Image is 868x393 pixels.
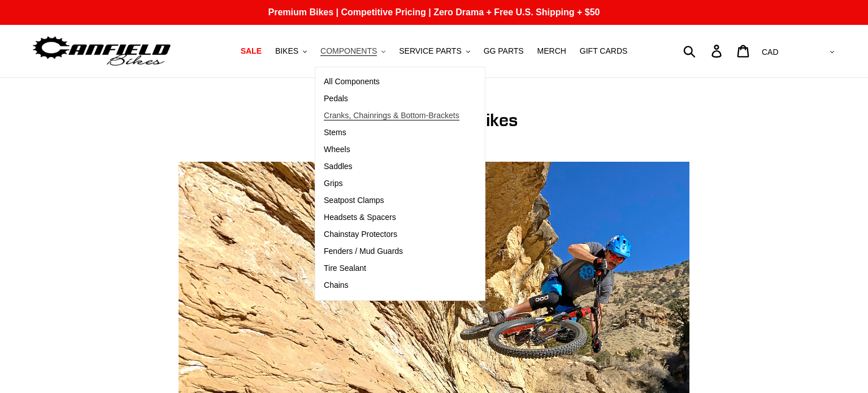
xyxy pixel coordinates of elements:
[324,179,342,188] span: Grips
[235,44,267,59] a: SALE
[324,264,366,273] span: Tire Sealant
[320,46,377,56] span: COMPONENTS
[31,33,172,69] img: Canfield Bikes
[324,213,396,222] span: Headsets & Spacers
[241,46,262,56] span: SALE
[478,44,530,59] a: GG PARTS
[324,162,353,171] span: Saddles
[315,226,468,243] a: Chainstay Protectors
[324,247,403,256] span: Fenders / Mud Guards
[324,77,380,87] span: All Components
[324,196,384,205] span: Seatpost Clamps
[324,94,348,103] span: Pedals
[324,128,346,137] span: Stems
[315,175,468,192] a: Grips
[484,46,524,56] span: GG PARTS
[324,280,349,290] span: Chains
[315,74,468,90] a: All Components
[315,192,468,209] a: Seatpost Clamps
[574,44,633,59] a: GIFT CARDS
[179,109,689,131] h1: About Canfield Bikes
[315,243,468,260] a: Fenders / Mud Guards
[324,111,459,120] span: Cranks, Chainrings & Bottom-Brackets
[315,260,468,277] a: Tire Sealant
[315,107,468,124] a: Cranks, Chainrings & Bottom-Brackets
[275,46,298,56] span: BIKES
[324,230,397,239] span: Chainstay Protectors
[315,158,468,175] a: Saddles
[315,90,468,107] a: Pedals
[315,44,391,59] button: COMPONENTS
[315,277,468,294] a: Chains
[689,38,718,63] input: Search
[537,46,566,56] span: MERCH
[324,145,350,154] span: Wheels
[580,46,628,56] span: GIFT CARDS
[532,44,572,59] a: MERCH
[315,124,468,141] a: Stems
[270,44,313,59] button: BIKES
[315,141,468,158] a: Wheels
[315,209,468,226] a: Headsets & Spacers
[399,46,461,56] span: SERVICE PARTS
[393,44,475,59] button: SERVICE PARTS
